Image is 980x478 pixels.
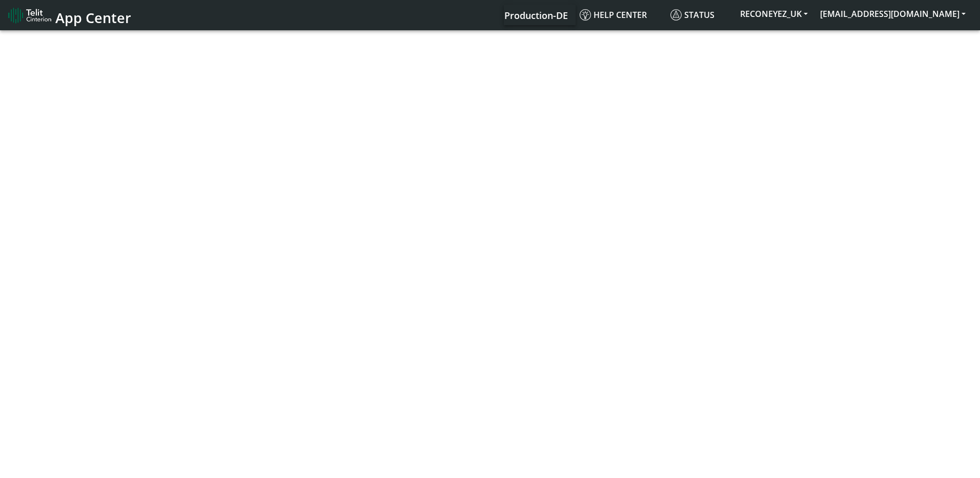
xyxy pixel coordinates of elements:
[55,8,131,27] span: App Center
[814,5,972,23] button: [EMAIL_ADDRESS][DOMAIN_NAME]
[670,9,682,21] img: status.svg
[580,9,647,21] span: Help center
[576,5,666,25] a: Help center
[504,9,568,22] span: Production-DE
[504,5,567,25] a: Your current platform instance
[670,9,714,21] span: Status
[666,5,734,25] a: Status
[734,5,814,23] button: RECONEYEZ_UK
[8,4,130,26] a: App Center
[8,7,51,24] img: logo-telit-cinterion-gw-new.png
[580,9,591,21] img: knowledge.svg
